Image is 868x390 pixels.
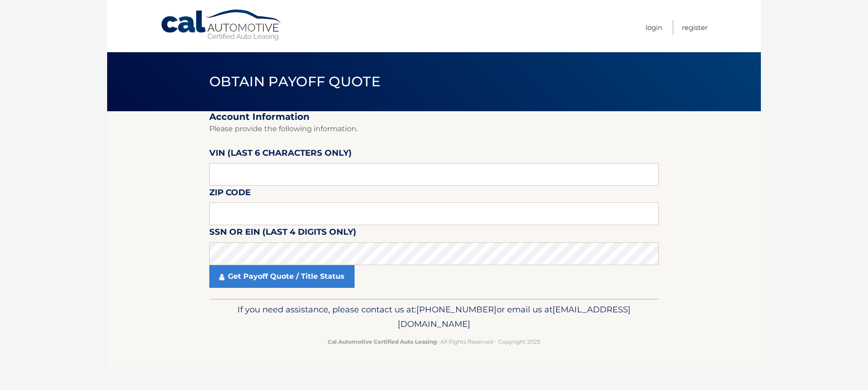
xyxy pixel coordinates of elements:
[209,265,355,288] a: Get Payoff Quote / Title Status
[416,304,497,315] span: [PHONE_NUMBER]
[209,186,251,202] label: Zip Code
[209,146,352,163] label: VIN (last 6 characters only)
[209,111,659,123] h2: Account Information
[328,338,437,345] strong: Cal Automotive Certified Auto Leasing
[646,20,662,35] a: Login
[160,9,283,41] a: Cal Automotive
[215,337,653,346] p: - All Rights Reserved - Copyright 2025
[209,225,356,242] label: SSN or EIN (last 4 digits only)
[209,123,659,135] p: Please provide the following information.
[682,20,708,35] a: Register
[209,73,380,90] span: Obtain Payoff Quote
[215,302,653,331] p: If you need assistance, please contact us at: or email us at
